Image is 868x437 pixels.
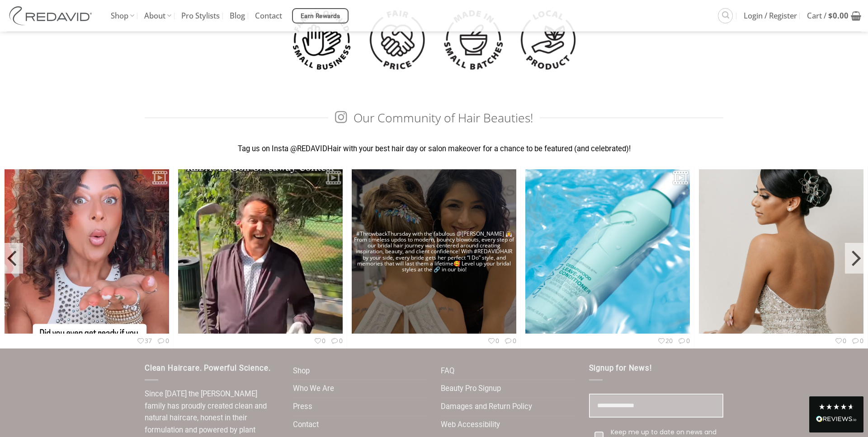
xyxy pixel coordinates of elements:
img: REVIEWS.io [816,416,857,422]
a: FAQ [441,363,454,380]
span: Signup for News! [589,364,652,372]
img: thumbnail_3712237481036097041.jpg [699,149,863,354]
span: Cart / [807,5,849,27]
a: Damages and Return Policy [441,398,532,416]
span: Earn Rewards [301,11,340,21]
span: Login / Register [744,5,797,27]
a: 200 [521,165,694,349]
span: Clean Haircare. Powerful Science. [145,364,270,372]
span: 0 [851,336,863,345]
span: 0 [313,336,326,345]
span: 37 [136,336,152,345]
img: thumbnail_3712984536280289214.jpg [525,105,690,397]
span: $ [828,10,833,21]
a: Web Accessibility [441,416,500,434]
: 00 [174,165,347,349]
img: thumbnail_3715293156112946456.jpg [5,106,169,397]
span: 0 [330,336,343,345]
span: 20 [657,336,673,345]
span: 0 [677,336,690,345]
span: Next [845,243,868,274]
div: Read All Reviews [809,396,863,432]
: #ThrowbackThursday with the fabulous @[PERSON_NAME] 👰‍♀️ From timeless updos to modern, bouncy bl... [347,165,521,349]
a: Contact [293,416,319,434]
a: Earn Rewards [292,8,349,23]
a: Shop [293,363,310,380]
span: 0 [504,336,516,345]
span: Our Community of Hair Beauties! [335,110,533,126]
div: Read All Reviews [816,414,857,426]
a: Beauty Pro Signup [441,380,501,398]
img: thumbnail_3715172068971630738.jpg [178,106,343,397]
span: 0 [156,336,169,345]
span: 0 [834,336,847,345]
span: 0 [487,336,500,345]
img: thumbnail_3714423601454205152.jpg [352,142,516,361]
bdi: 0.00 [828,10,849,21]
: 00 [694,165,868,349]
div: 4.8 Stars [818,403,854,410]
img: REDAVID Salon Products | United States [7,6,97,25]
a: Press [293,398,312,416]
a: Who We Are [293,380,334,398]
input: Email field [589,394,724,418]
a: Search [718,8,733,23]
